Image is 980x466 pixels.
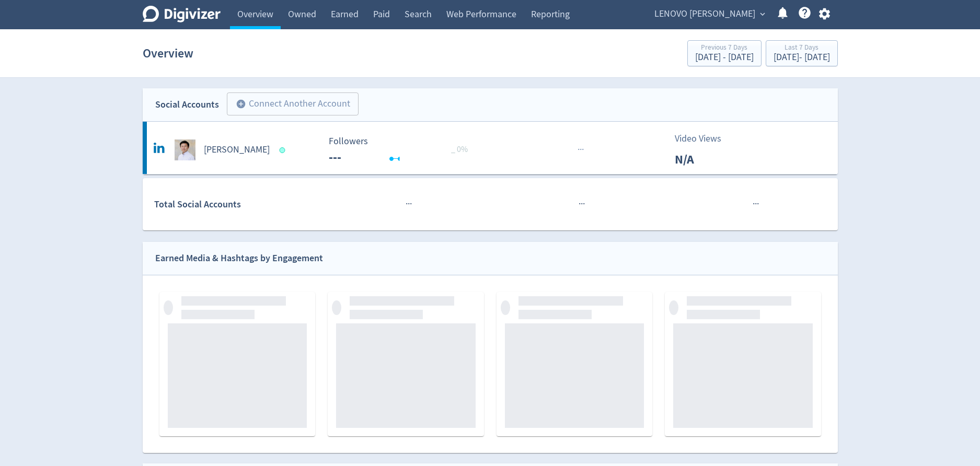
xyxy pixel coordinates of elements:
div: Earned Media & Hashtags by Engagement [155,251,323,266]
span: · [578,143,580,156]
span: · [408,197,410,211]
span: · [583,197,585,211]
h1: Overview [143,37,193,70]
div: [DATE] - [DATE] [774,53,830,62]
span: · [406,197,408,211]
span: · [580,143,582,156]
a: Connect Another Account [219,94,359,115]
span: · [581,197,583,211]
span: expand_more [758,9,767,19]
img: George Toh undefined [175,139,195,160]
svg: Followers --- [324,136,480,164]
span: _ 0% [451,144,468,155]
span: · [757,197,759,211]
div: Previous 7 Days [695,44,754,53]
span: add_circle [236,99,246,109]
span: LENOVO [PERSON_NAME] [654,6,755,22]
a: George Toh undefined[PERSON_NAME] Followers --- Followers --- _ 0%···Video ViewsN/A [143,122,838,174]
span: · [753,197,755,211]
button: Previous 7 Days[DATE] - [DATE] [687,40,762,66]
button: Connect Another Account [227,92,359,115]
button: Last 7 Days[DATE]- [DATE] [766,40,838,66]
div: Last 7 Days [774,44,830,53]
p: Video Views [675,132,735,146]
h5: [PERSON_NAME] [204,144,270,156]
span: · [410,197,412,211]
span: · [582,143,584,156]
p: N/A [675,150,735,169]
div: Social Accounts [155,97,219,112]
span: Data last synced: 11 Aug 2025, 1:02am (AEST) [279,147,288,153]
div: [DATE] - [DATE] [695,53,754,62]
span: · [755,197,757,211]
span: · [579,197,581,211]
button: LENOVO [PERSON_NAME] [651,6,768,22]
div: Total Social Accounts [154,197,321,212]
